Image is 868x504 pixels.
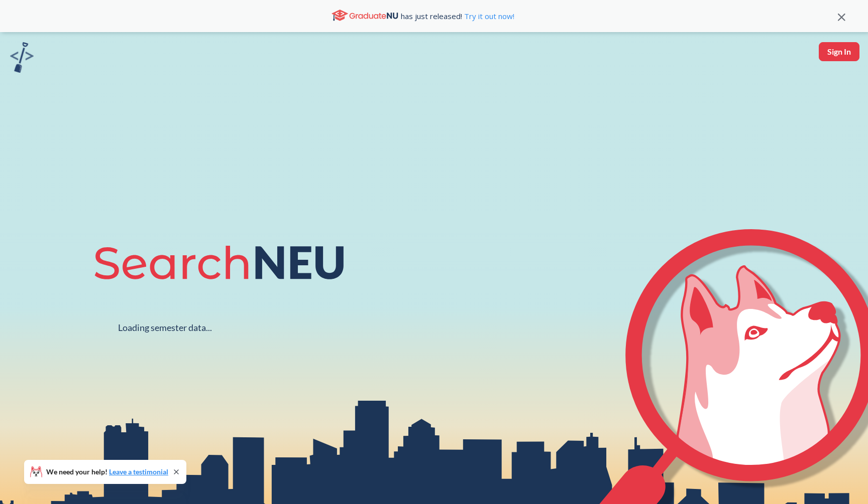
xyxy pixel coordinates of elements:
a: Leave a testimonial [109,467,168,476]
img: sandbox logo [10,42,34,73]
span: has just released! [401,11,514,22]
span: We need your help! [46,468,168,475]
div: Loading semester data... [118,322,212,333]
a: Try it out now! [462,11,514,21]
a: sandbox logo [10,42,34,76]
button: Sign In [819,42,859,61]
